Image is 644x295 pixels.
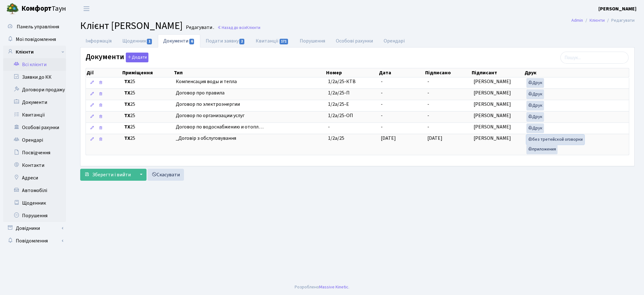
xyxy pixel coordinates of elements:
[381,78,383,85] span: -
[381,89,383,96] span: -
[381,112,383,119] span: -
[474,78,511,85] span: [PERSON_NAME]
[325,68,378,77] th: Номер
[3,134,66,146] a: Орендарі
[3,222,66,235] a: Довідники
[124,89,171,97] span: 25
[3,197,66,209] a: Щоденник
[79,3,94,14] button: Переключити навігацію
[526,101,544,111] a: Друк
[526,145,558,154] a: приложения
[280,39,288,44] span: 171
[294,34,330,48] a: Порушення
[21,3,66,14] span: Таун
[3,159,66,172] a: Контакти
[526,89,544,99] a: Друк
[124,52,148,63] a: Додати
[3,121,66,134] a: Особові рахунки
[3,20,66,33] a: Панель управління
[427,78,429,85] span: -
[598,5,636,13] a: [PERSON_NAME]
[526,78,544,88] a: Друк
[328,123,330,130] span: -
[3,209,66,222] a: Порушення
[124,101,171,108] span: 25
[381,101,383,108] span: -
[3,71,66,83] a: Заявки до КК
[3,146,66,159] a: Посвідчення
[189,39,194,44] span: 6
[3,83,66,96] a: Договори продажу
[427,112,429,119] span: -
[124,135,130,142] b: ТХ
[425,68,471,77] th: Підписано
[3,58,66,71] a: Всі клієнти
[471,68,524,77] th: Підписант
[3,96,66,109] a: Документи
[328,101,349,108] span: 1/2а/25-Е
[474,123,511,130] span: [PERSON_NAME]
[3,172,66,184] a: Адреси
[158,34,200,48] a: Документи
[126,53,148,62] button: Документи
[3,184,66,197] a: Автомобілі
[176,89,323,97] span: Договор про правила
[474,135,511,142] span: [PERSON_NAME]
[124,78,130,85] b: ТХ
[124,123,171,131] span: 25
[147,39,152,44] span: 1
[122,68,173,77] th: Приміщення
[526,112,544,122] a: Друк
[474,101,511,108] span: [PERSON_NAME]
[560,52,629,64] input: Пошук...
[328,112,353,119] span: 1/2а/25-ОП
[427,89,429,96] span: -
[319,284,348,290] a: Massive Kinetic
[80,34,117,48] a: Інформація
[217,25,260,31] a: Назад до всіхКлієнти
[3,235,66,247] a: Повідомлення
[598,5,636,12] b: [PERSON_NAME]
[330,34,378,48] a: Особові рахунки
[562,14,644,27] nav: breadcrumb
[124,112,130,119] b: ТХ
[147,169,184,181] a: Скасувати
[590,17,605,24] a: Клієнти
[328,89,350,96] span: 1/2а/25-П
[381,123,383,130] span: -
[474,89,511,96] span: [PERSON_NAME]
[86,68,122,77] th: Дії
[185,25,214,31] small: Редагувати .
[378,68,425,77] th: Дата
[117,34,158,48] a: Щоденник
[381,135,396,142] span: [DATE]
[86,53,148,62] label: Документи
[173,68,325,77] th: Тип
[250,34,294,48] a: Квитанції
[92,171,131,178] span: Зберегти і вийти
[200,34,250,48] a: Подати заявку
[124,112,171,119] span: 25
[605,17,635,24] li: Редагувати
[246,25,260,31] span: Клієнти
[17,23,59,30] span: Панель управління
[239,39,244,44] span: 2
[176,135,323,142] span: _Договір з обслуговування
[524,68,629,77] th: Друк
[427,123,429,130] span: -
[6,3,19,15] img: logo.png
[124,135,171,142] span: 25
[378,34,410,48] a: Орендарі
[124,101,130,108] b: ТХ
[3,46,66,58] a: Клієнти
[80,169,135,181] button: Зберегти і вийти
[3,33,66,46] a: Мої повідомлення
[80,19,183,33] span: Клієнт [PERSON_NAME]
[328,78,356,85] span: 1/2а/25-КТВ
[427,101,429,108] span: -
[295,284,349,291] div: Розроблено .
[526,123,544,133] a: Друк
[474,112,511,119] span: [PERSON_NAME]
[21,3,52,14] b: Комфорт
[571,17,583,24] a: Admin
